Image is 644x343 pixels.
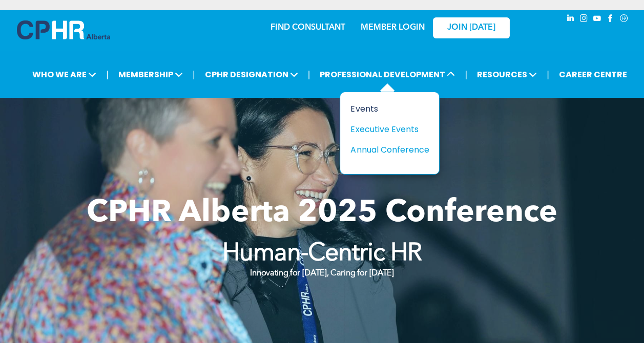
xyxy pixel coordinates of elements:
a: FIND CONSULTANT [271,24,345,32]
a: Annual Conference [350,143,429,156]
strong: Innovating for [DATE], Caring for [DATE] [250,269,393,277]
div: Executive Events [350,123,421,136]
span: CPHR Alberta 2025 Conference [87,198,557,229]
li: | [308,64,310,85]
a: Events [350,102,429,115]
a: Executive Events [350,123,429,136]
a: youtube [592,13,603,27]
a: JOIN [DATE] [433,17,510,38]
a: facebook [605,13,616,27]
span: WHO WE ARE [29,65,99,84]
span: PROFESSIONAL DEVELOPMENT [317,65,458,84]
a: linkedin [565,13,576,27]
span: MEMBERSHIP [115,65,186,84]
div: Annual Conference [350,143,421,156]
span: RESOURCES [474,65,540,84]
li: | [193,64,195,85]
li: | [106,64,109,85]
a: CAREER CENTRE [556,65,630,84]
li: | [547,64,549,85]
strong: Human-Centric HR [222,242,422,266]
img: A blue and white logo for cp alberta [17,20,110,39]
div: Events [350,102,421,115]
a: instagram [578,13,590,27]
span: JOIN [DATE] [447,23,495,33]
a: Social network [618,13,630,27]
a: MEMBER LOGIN [361,24,425,32]
li: | [465,64,467,85]
span: CPHR DESIGNATION [202,65,301,84]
